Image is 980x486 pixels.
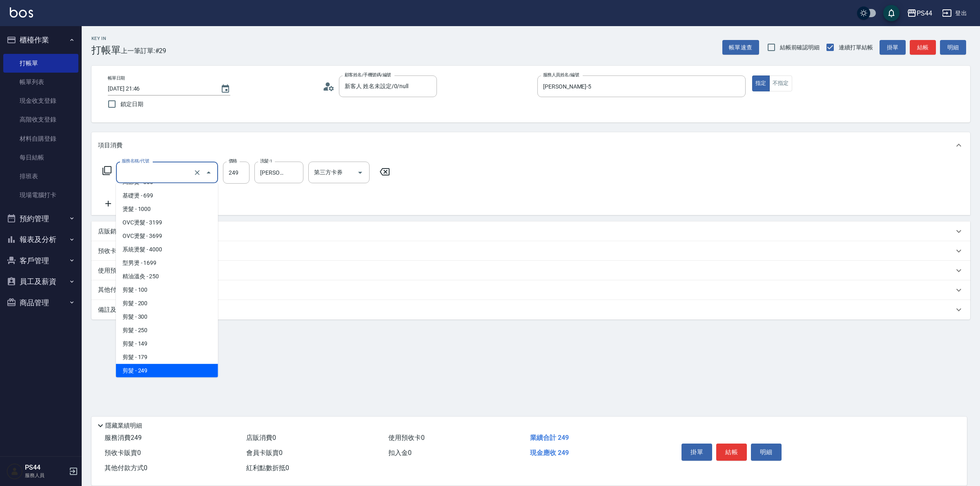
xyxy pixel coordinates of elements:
button: 商品管理 [3,292,78,313]
span: 燙髮 - 1000 [116,202,218,216]
span: 剪髮 - 149 [116,337,218,351]
span: 結帳前確認明細 [780,43,820,52]
span: 型男燙 - 1699 [116,256,218,270]
span: 連續打單結帳 [839,43,873,52]
span: 剪髮 - 100 [116,283,218,297]
a: 高階收支登錄 [3,110,78,129]
span: 現金應收 249 [530,449,569,457]
button: 結帳 [910,40,936,55]
label: 帳單日期 [108,75,125,81]
span: 剪髮 - 250 [116,324,218,337]
p: 服務人員 [25,472,67,479]
p: 使用預收卡 [98,266,129,275]
span: 精油溫灸 - 250 [116,270,218,283]
span: OVC燙髮 - 3699 [116,229,218,243]
label: 服務人員姓名/編號 [543,72,579,78]
span: 剪髮 - 200 [116,297,218,310]
span: 會員卡販賣 0 [246,449,283,457]
span: 系統燙髮 - 4000 [116,243,218,256]
span: 服務消費 249 [105,434,142,442]
a: 帳單列表 [3,73,78,91]
button: 結帳 [716,444,747,461]
button: Close [202,166,215,179]
button: 預約管理 [3,208,78,229]
label: 顧客姓名/手機號碼/編號 [345,72,391,78]
button: 客戶管理 [3,250,78,271]
span: 上一筆訂單:#29 [121,46,167,56]
a: 打帳單 [3,54,78,73]
span: 剪髮 - 179 [116,351,218,364]
span: 使用預收卡 0 [388,434,425,442]
button: 明細 [751,444,782,461]
label: 服務名稱/代號 [122,158,149,164]
button: 掛單 [880,40,906,55]
span: 紅利點數折抵 0 [246,464,289,472]
span: 店販消費 0 [246,434,276,442]
button: Clear [192,167,203,178]
p: 其他付款方式 [98,286,173,295]
label: 價格 [229,158,237,164]
button: 掛單 [682,444,712,461]
button: 指定 [752,75,770,91]
button: 明細 [940,40,966,55]
img: Logo [10,7,33,18]
span: 剪髮 - 299 [116,377,218,391]
p: 備註及來源 [98,306,129,314]
div: 項目消費 [91,132,970,158]
div: 店販銷售 [91,222,970,241]
img: Person [7,463,23,479]
span: 基礎燙 - 699 [116,189,218,202]
button: 員工及薪資 [3,271,78,292]
p: 隱藏業績明細 [105,422,142,430]
div: 備註及來源 [91,300,970,320]
h2: Key In [91,36,121,41]
span: OVC燙髮 - 3199 [116,216,218,229]
button: 帳單速查 [722,40,759,55]
button: PS44 [904,5,935,22]
p: 店販銷售 [98,227,122,236]
p: 預收卡販賣 [98,247,129,255]
div: 預收卡販賣 [91,241,970,261]
span: 其他付款方式 0 [105,464,147,472]
div: 其他付款方式入金可用餘額: 0 [91,280,970,300]
a: 現金收支登錄 [3,91,78,110]
button: 不指定 [769,75,792,91]
a: 現場電腦打卡 [3,186,78,204]
span: 業績合計 249 [530,434,569,442]
button: 櫃檯作業 [3,29,78,51]
div: PS44 [917,8,932,18]
a: 排班表 [3,167,78,186]
button: 登出 [939,6,970,21]
span: 剪髮 - 300 [116,310,218,324]
button: save [883,5,900,21]
label: 洗髮-1 [260,158,272,164]
div: 使用預收卡 [91,261,970,280]
h3: 打帳單 [91,44,121,56]
button: Choose date, selected date is 2025-09-26 [216,79,235,99]
span: 預收卡販賣 0 [105,449,141,457]
span: 鎖定日期 [120,100,143,109]
a: 材料自購登錄 [3,129,78,148]
input: YYYY/MM/DD hh:mm [108,82,212,95]
a: 每日結帳 [3,148,78,167]
span: 扣入金 0 [388,449,412,457]
button: 報表及分析 [3,229,78,250]
h5: PS44 [25,464,67,472]
button: Open [354,166,367,179]
p: 項目消費 [98,141,122,150]
span: 剪髮 - 249 [116,364,218,377]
